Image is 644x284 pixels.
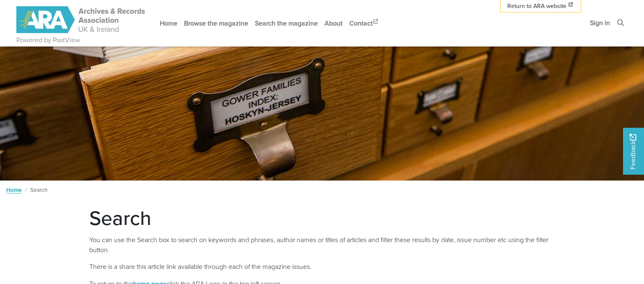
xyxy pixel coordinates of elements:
img: ARA - ARC Magazine | Powered by PastView [16,6,146,33]
span: Feedback [628,134,638,170]
a: Home [156,12,181,34]
a: Powered by PastView [16,35,80,45]
a: Browse the magazine [181,12,252,34]
a: Contact [346,12,383,34]
h1: Search [89,206,555,230]
a: ARA - ARC Magazine | Powered by PastView logo [16,2,146,38]
p: You can use the Search box to search on keywords and phrases, author names or titles of articles ... [89,235,555,255]
span: Search [30,186,47,194]
a: Home [6,186,22,194]
a: About [321,12,346,34]
a: Search the magazine [252,12,321,34]
p: There is a share this article link available through each of the magazine issues. [89,262,555,272]
a: Would you like to provide feedback? [623,128,644,175]
a: Sign in [587,12,613,34]
span: Return to ARA website [507,2,566,10]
